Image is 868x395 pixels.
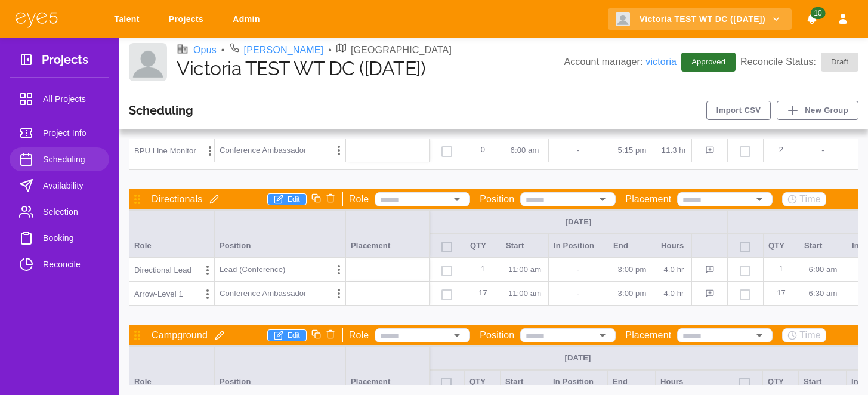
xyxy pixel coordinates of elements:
button: Open [751,327,768,344]
li: • [221,43,225,57]
div: Hours [656,370,691,394]
button: Open [449,191,465,208]
span: Reconcile [43,257,100,271]
p: 3:00 PM [613,288,651,300]
span: Draft [824,56,855,68]
div: In Position [548,370,608,394]
p: Reconcile Status: [740,53,858,72]
button: Import CSV [706,101,771,120]
p: Campground [152,328,208,342]
div: Hours [656,234,692,258]
p: 11:00 AM [506,288,543,300]
p: 3:00 PM [613,264,651,276]
span: 10 [810,7,825,19]
a: victoria [645,57,677,67]
p: Directionals [152,192,202,206]
span: Project Info [43,126,100,140]
button: Notifications [801,8,823,30]
div: QTY [764,234,799,258]
button: Open [449,327,465,344]
a: All Projects [10,87,109,111]
p: 11:00 AM [506,264,543,276]
p: 6:00 AM [804,264,842,276]
h3: Scheduling [129,103,193,118]
a: Reconcile [10,252,109,276]
img: Client logo [616,12,630,26]
span: Scheduling [43,152,100,166]
p: Position [480,192,514,206]
p: Time [799,328,821,342]
p: 5:15 PM [613,144,651,156]
p: Account manager: [564,55,677,69]
p: Position [480,328,514,342]
button: Options [330,141,348,159]
p: 1 [768,258,794,281]
a: Scheduling [10,147,109,171]
a: [PERSON_NAME] [244,43,324,57]
a: Selection [10,200,109,224]
div: End [608,370,656,394]
button: Open [594,327,611,344]
div: Role [129,210,215,258]
p: Placement [625,192,671,206]
span: Selection [43,205,100,219]
a: Booking [10,226,109,250]
div: Role [129,346,215,394]
p: Time [799,192,821,206]
button: Options [330,261,348,279]
p: - [804,144,842,156]
a: Project Info [10,121,109,145]
div: Position [215,346,346,394]
div: Start [799,370,847,394]
div: QTY [763,370,799,394]
a: Availability [10,174,109,197]
p: 6:30 AM [804,288,842,300]
p: Conference Ambassador [220,288,307,300]
li: • [328,43,332,57]
span: Booking [43,231,100,245]
a: Admin [225,8,272,30]
p: Conference Ambassador [220,144,307,156]
button: New Group [777,101,858,120]
div: Start [501,234,549,258]
img: Client logo [129,43,167,81]
p: Directional Lead [134,264,191,276]
p: Lead (Conference) [220,264,285,276]
p: [GEOGRAPHIC_DATA] [351,43,452,57]
p: 2 [768,139,794,162]
p: 11.3 hr [661,144,687,156]
div: QTY [465,370,501,394]
p: 4.0 hr [661,264,687,276]
p: Role [349,192,369,206]
button: Victoria TEST WT DC ([DATE]) [608,8,792,30]
p: BPU Line Monitor [134,145,196,157]
div: Placement [346,210,430,258]
span: All Projects [43,92,100,106]
p: 1 [470,258,496,281]
p: 6:00 AM [506,144,543,156]
button: Edit [267,193,307,205]
p: - [554,288,603,300]
div: Start [501,370,548,394]
p: 17 [768,282,794,305]
p: Arrow-Level 1 [134,288,183,300]
span: Approved [684,56,733,68]
a: Projects [161,8,215,30]
p: 0 [470,139,496,162]
div: Placement [346,346,430,394]
button: Edit [267,329,307,341]
button: Options [330,285,348,303]
button: Open [594,191,611,208]
h1: Victoria TEST WT DC ([DATE]) [177,57,564,80]
button: Options [201,142,219,160]
div: End [608,234,656,258]
p: - [554,264,603,276]
p: Placement [625,328,671,342]
h3: Projects [42,53,88,71]
div: [DATE] [434,217,722,227]
p: Role [349,328,369,342]
div: QTY [465,234,501,258]
p: - [554,144,603,156]
div: Position [215,210,346,258]
button: Open [751,191,768,208]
